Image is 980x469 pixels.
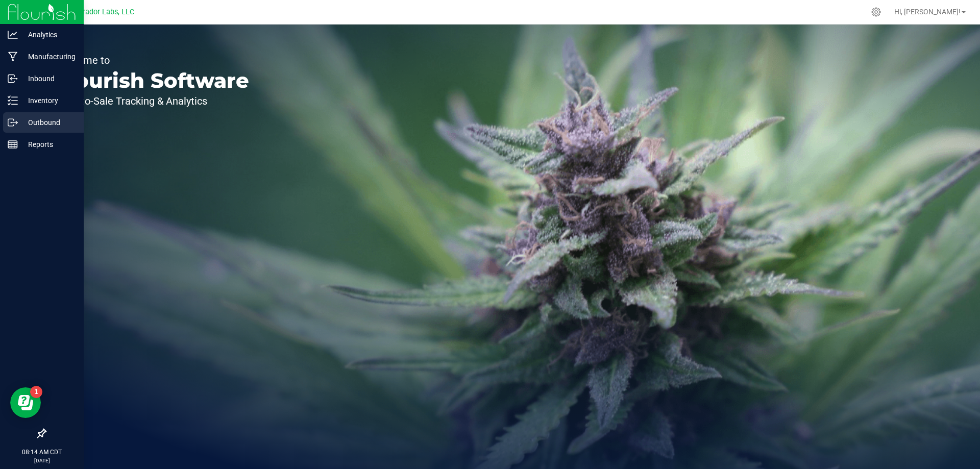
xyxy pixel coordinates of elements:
[55,55,249,65] p: Welcome to
[8,73,18,84] inline-svg: Inbound
[5,457,79,464] p: [DATE]
[8,95,18,106] inline-svg: Inventory
[870,7,883,17] div: Manage settings
[30,386,42,398] iframe: Resource center unread badge
[10,387,41,418] iframe: Resource center
[8,30,18,40] inline-svg: Analytics
[74,8,134,16] span: Curador Labs, LLC
[55,96,249,106] p: Seed-to-Sale Tracking & Analytics
[18,116,79,129] p: Outbound
[5,448,79,457] p: 08:14 AM CDT
[18,138,79,151] p: Reports
[18,29,79,41] p: Analytics
[18,51,79,63] p: Manufacturing
[18,72,79,85] p: Inbound
[894,8,961,16] span: Hi, [PERSON_NAME]!
[55,70,249,91] p: Flourish Software
[8,52,18,62] inline-svg: Manufacturing
[18,94,79,107] p: Inventory
[8,139,18,150] inline-svg: Reports
[8,117,18,128] inline-svg: Outbound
